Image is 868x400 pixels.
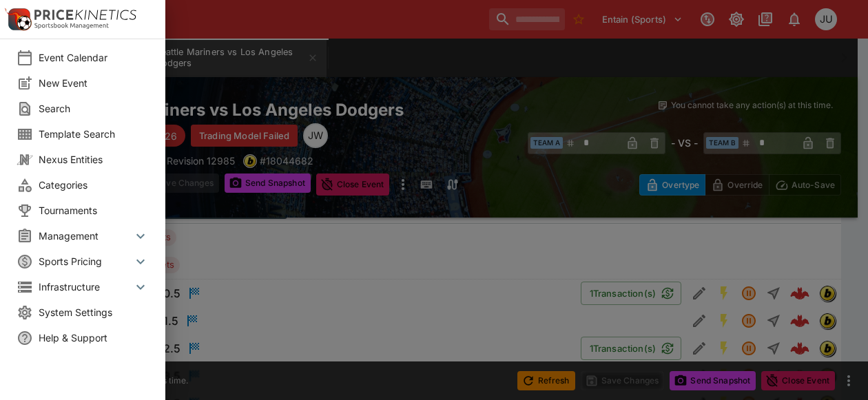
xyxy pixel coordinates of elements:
[34,23,109,29] img: Sportsbook Management
[39,178,149,192] span: Categories
[39,127,149,141] span: Template Search
[39,203,149,218] span: Tournaments
[39,280,132,294] span: Infrastructure
[4,6,32,33] img: PriceKinetics Logo
[39,76,149,90] span: New Event
[39,330,149,345] span: Help & Support
[39,229,132,243] span: Management
[39,152,149,167] span: Nexus Entities
[39,50,149,65] span: Event Calendar
[39,101,149,116] span: Search
[39,305,149,319] span: System Settings
[34,10,136,20] img: PriceKinetics
[39,254,132,269] span: Sports Pricing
